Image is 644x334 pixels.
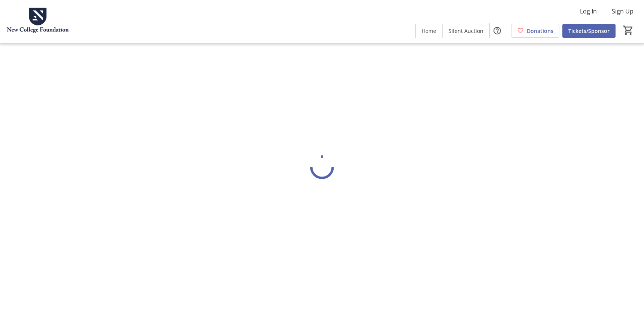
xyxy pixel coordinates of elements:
span: Silent Auction [449,27,483,35]
a: Silent Auction [443,24,489,38]
span: Sign Up [612,7,634,16]
img: New College Foundation's Logo [4,3,71,40]
a: Donations [511,24,559,38]
span: Tickets/Sponsor [568,27,610,35]
button: Sign Up [606,5,640,17]
a: Tickets/Sponsor [562,24,616,38]
button: Cart [622,24,635,37]
button: Help [490,23,505,38]
span: Donations [527,27,553,35]
button: Log In [574,5,603,17]
span: Log In [580,7,597,16]
span: Home [422,27,436,35]
a: Home [416,24,442,38]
